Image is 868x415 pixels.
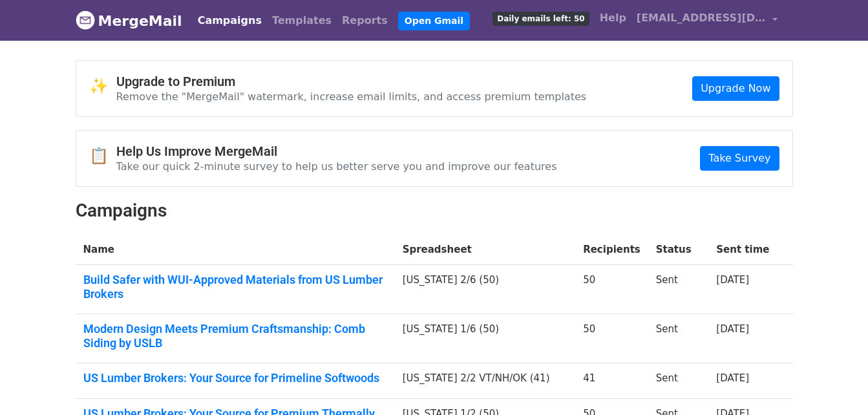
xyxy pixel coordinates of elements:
[575,314,648,363] td: 50
[716,274,749,286] a: [DATE]
[76,7,182,34] a: MergeMail
[716,372,749,384] a: [DATE]
[395,363,576,399] td: [US_STATE] 2/2 VT/NH/OK (41)
[631,5,783,36] a: [EMAIL_ADDRESS][DOMAIN_NAME]
[89,147,116,165] span: 📋
[83,273,387,301] a: Build Safer with WUI-Approved Materials from US Lumber Brokers
[637,10,766,26] span: [EMAIL_ADDRESS][DOMAIN_NAME]
[89,77,116,96] span: ✨
[648,235,709,265] th: Status
[395,235,576,265] th: Spreadsheet
[487,5,594,31] a: Daily emails left: 50
[267,8,337,34] a: Templates
[76,235,395,265] th: Name
[708,235,777,265] th: Sent time
[116,160,557,173] p: Take our quick 2-minute survey to help us better serve you and improve our features
[116,90,587,103] p: Remove the "MergeMail" watermark, increase email limits, and access premium templates
[648,265,709,314] td: Sent
[716,323,749,335] a: [DATE]
[575,363,648,399] td: 41
[116,74,587,89] h4: Upgrade to Premium
[595,5,631,31] a: Help
[395,265,576,314] td: [US_STATE] 2/6 (50)
[648,363,709,399] td: Sent
[76,200,793,222] h2: Campaigns
[193,8,267,34] a: Campaigns
[337,8,393,34] a: Reports
[83,322,387,350] a: Modern Design Meets Premium Craftsmanship: Comb Siding by USLB
[692,76,779,101] a: Upgrade Now
[398,12,470,30] a: Open Gmail
[700,146,779,171] a: Take Survey
[76,10,95,30] img: MergeMail logo
[116,144,557,159] h4: Help Us Improve MergeMail
[648,314,709,363] td: Sent
[575,265,648,314] td: 50
[492,12,589,26] span: Daily emails left: 50
[395,314,576,363] td: [US_STATE] 1/6 (50)
[83,371,387,385] a: US Lumber Brokers: Your Source for Primeline Softwoods
[575,235,648,265] th: Recipients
